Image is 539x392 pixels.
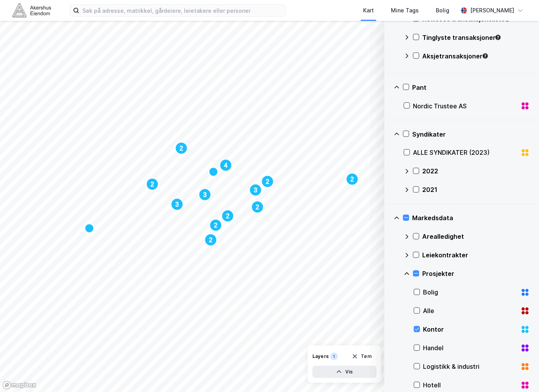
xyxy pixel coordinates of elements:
div: Map marker [222,210,234,222]
text: 3 [176,201,179,208]
div: Aksjetransaksjoner [422,51,530,61]
div: 2021 [422,185,530,195]
div: Bolig [436,6,449,15]
text: 2 [266,178,269,185]
div: Logistikk & industri [423,362,517,371]
text: 2 [256,204,259,211]
div: Map marker [199,188,211,201]
div: 2022 [422,167,530,176]
text: 3 [254,187,258,193]
div: Map marker [85,224,94,233]
div: ALLE SYNDIKATER (2023) [413,148,517,157]
img: akershus-eiendom-logo.9091f326c980b4bce74ccdd9f866810c.svg [12,3,51,17]
div: Map marker [220,159,232,171]
div: Leiekontrakter [422,251,530,260]
a: Mapbox homepage [2,381,36,390]
button: Tøm [347,350,377,363]
div: Kart [363,6,374,15]
div: Kontrollprogram for chat [500,355,539,392]
div: Handel [423,344,517,353]
div: Prosjekter [422,269,530,279]
div: Map marker [346,173,358,185]
div: Mine Tags [391,6,419,15]
text: 2 [351,176,354,183]
text: 2 [180,145,183,152]
div: Layers [312,353,329,359]
input: Søk på adresse, matrikkel, gårdeiere, leietakere eller personer [79,5,286,16]
div: Alle [423,306,517,316]
button: Vis [312,366,377,378]
iframe: Chat Widget [500,355,539,392]
div: Markedsdata [412,214,530,223]
div: Tinglyste transaksjoner [422,33,530,42]
div: Tooltip anchor [495,34,501,41]
div: Map marker [249,184,262,196]
div: Kontor [423,325,517,334]
div: Hotell [423,381,517,390]
div: Map marker [251,201,264,213]
div: Nordic Trustee AS [413,101,517,111]
div: Map marker [175,142,188,154]
div: Map marker [171,198,183,211]
text: 2 [214,222,218,229]
div: Map marker [210,219,222,231]
div: 1 [330,353,338,360]
div: Pant [412,83,530,92]
div: Bolig [423,288,517,297]
text: 2 [226,213,230,219]
text: 3 [203,192,207,198]
div: Syndikater [412,130,530,139]
div: Map marker [205,234,217,246]
div: Arealledighet [422,232,530,241]
div: [PERSON_NAME] [470,6,514,15]
div: Map marker [261,175,274,188]
div: Tooltip anchor [504,15,511,22]
div: Tooltip anchor [482,53,489,60]
text: 2 [151,181,154,188]
div: Map marker [146,178,159,190]
text: 4 [224,162,228,169]
div: Map marker [209,167,218,176]
text: 2 [209,237,213,243]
